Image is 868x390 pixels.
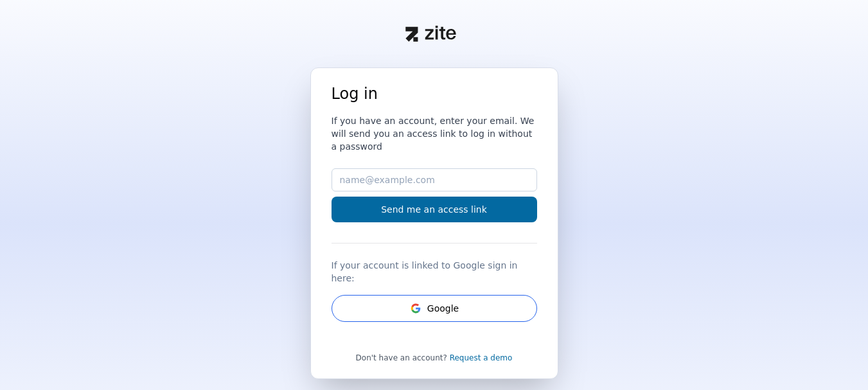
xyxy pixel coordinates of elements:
svg: Google [409,302,422,315]
input: name@example.com [332,168,537,191]
button: GoogleGoogle [332,295,537,322]
div: If your account is linked to Google sign in here: [332,254,537,285]
div: Don't have an account? [332,353,537,363]
h3: If you have an account, enter your email. We will send you an access link to log in without a pas... [332,114,537,153]
h1: Log in [332,84,537,104]
a: Request a demo [450,353,513,362]
button: Send me an access link [332,197,537,222]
